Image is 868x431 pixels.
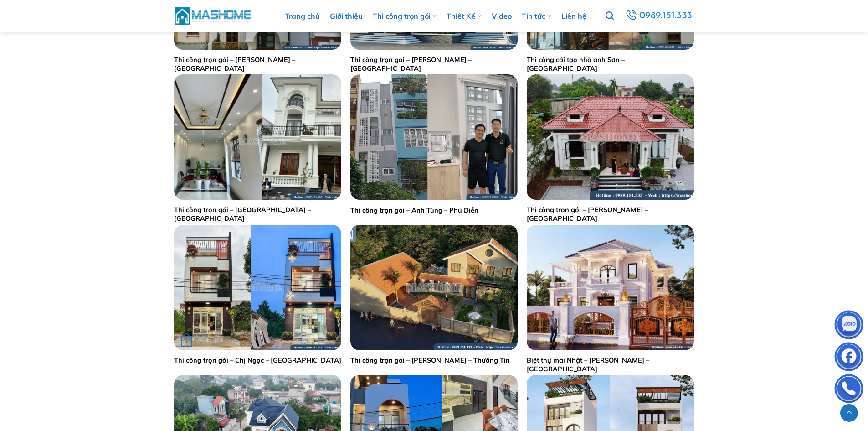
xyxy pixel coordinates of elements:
[181,334,192,348] div: Đọc tiếp
[373,2,437,30] a: Thi công trọn gói
[174,206,341,223] a: Thi công trọn gói – [GEOGRAPHIC_DATA] – [GEOGRAPHIC_DATA]
[606,6,614,26] a: Tìm kiếm
[181,336,192,347] strong: +
[639,8,693,24] span: 0989.151.333
[835,376,863,404] img: Phone
[350,56,518,73] a: Thi công trọn gói – [PERSON_NAME] – [GEOGRAPHIC_DATA]
[174,56,341,73] a: Thi công trọn gói – [PERSON_NAME] – [GEOGRAPHIC_DATA]
[350,356,510,365] a: Thi công trọn gói – [PERSON_NAME] – Thường Tín
[447,2,481,30] a: Thiết Kế
[492,2,512,30] a: Video
[840,404,858,422] a: Lên đầu trang
[527,356,694,373] a: Biệt thự mái Nhật – [PERSON_NAME] – [GEOGRAPHIC_DATA]
[527,56,694,73] a: Thi công cải tạo nhà anh Sơn – [GEOGRAPHIC_DATA]
[330,2,363,30] a: Giới thiệu
[350,74,518,200] img: Thi công trọn gói - Anh Tùng - Phú Diễn | MasHome
[175,6,252,26] img: MasHome – Tổng Thầu Thiết Kế Và Xây Nhà Trọn Gói
[174,356,341,365] a: Thi công trọn gói – Chị Ngọc – [GEOGRAPHIC_DATA]
[527,206,694,223] a: Thi công trọn gói – [PERSON_NAME] – [GEOGRAPHIC_DATA]
[835,344,863,372] img: Facebook
[522,2,551,30] a: Tin tức
[527,225,694,350] img: Thiết kế biệt thự anh Mạnh - Thái Bình | MasHome
[174,74,341,200] img: Thi công trọn gói - Anh Thăng - Bắc Ninh | MasHome
[624,8,693,24] a: 0989.151.333
[285,2,320,30] a: Trang chủ
[350,225,518,350] img: Thi công trọn gói anh Thịnh - Thường Tín | MasHome
[835,312,863,340] img: Zalo
[174,225,341,350] img: Thi công trọn gói chị Ngọc - Thái Bình | MasHome
[561,2,586,30] a: Liên hệ
[527,74,694,200] img: Thi công trọn gói anh Vũ - Hà Nam | MasHome
[350,206,478,215] a: Thi công trọn gói – Anh Tùng – Phú Diễn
